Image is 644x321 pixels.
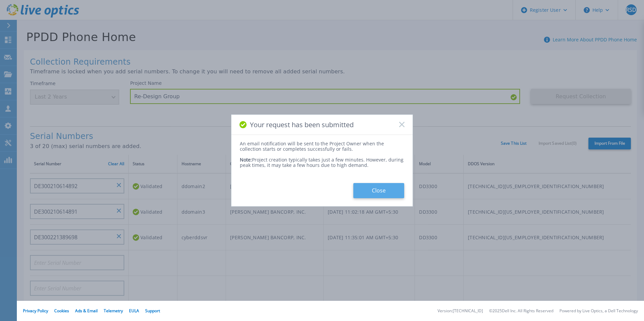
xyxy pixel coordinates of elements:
[240,156,252,163] span: Note:
[559,309,638,313] li: Powered by Live Optics, a Dell Technology
[104,308,123,314] a: Telemetry
[353,183,404,198] button: Close
[250,121,354,129] span: Your request has been submitted
[240,152,404,168] div: Project creation typically takes just a few minutes. However, during peak times, it may take a fe...
[75,308,98,314] a: Ads & Email
[240,141,404,152] div: An email notification will be sent to the Project Owner when the collection starts or completes s...
[438,309,483,313] li: Version: [TECHNICAL_ID]
[145,308,160,314] a: Support
[23,308,48,314] a: Privacy Policy
[54,308,69,314] a: Cookies
[129,308,139,314] a: EULA
[489,309,553,313] li: © 2025 Dell Inc. All Rights Reserved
